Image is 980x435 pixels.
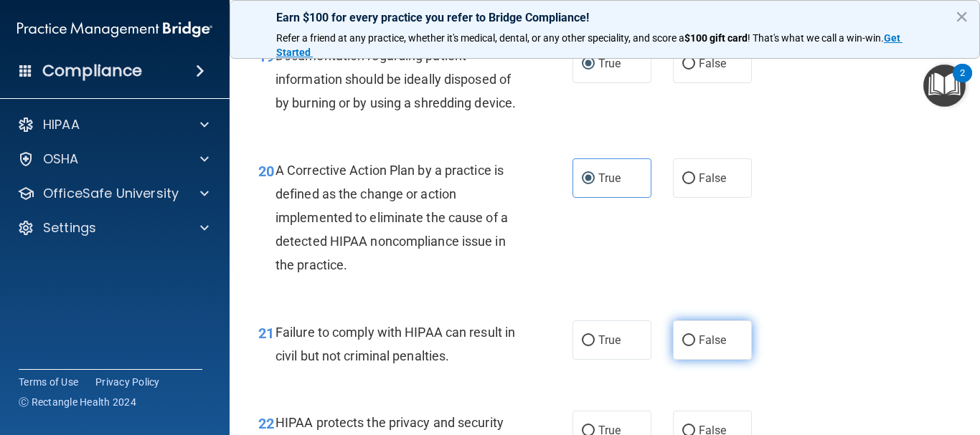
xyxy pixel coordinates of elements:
span: 21 [258,325,274,342]
a: Get Started [276,32,903,58]
input: True [582,59,595,70]
a: Terms of Use [19,375,78,389]
span: Refer a friend at any practice, whether it's medical, dental, or any other speciality, and score a [276,32,684,44]
input: False [682,59,695,70]
a: Privacy Policy [95,375,160,389]
span: True [598,333,621,347]
h4: Compliance [42,61,142,81]
input: False [682,173,695,184]
button: Close [955,5,969,28]
span: ! That's what we call a win-win. [748,32,884,44]
span: False [699,57,727,70]
button: Open Resource Center, 2 new notifications [923,64,966,107]
input: True [582,335,595,346]
span: 20 [258,163,274,180]
span: Failure to comply with HIPAA can result in civil but not criminal penalties. [275,325,515,363]
span: True [598,57,621,70]
div: 2 [960,73,965,92]
p: HIPAA [43,116,80,133]
a: OSHA [17,150,209,168]
span: False [699,171,727,185]
a: Settings [17,219,209,236]
a: OfficeSafe University [17,185,209,202]
strong: $100 gift card [684,32,748,44]
span: True [598,171,621,185]
a: HIPAA [17,116,209,133]
span: False [699,333,727,347]
img: PMB logo [17,15,212,44]
span: Ⓒ Rectangle Health 2024 [19,395,136,409]
p: OSHA [43,150,79,168]
p: Settings [43,219,96,236]
input: True [582,173,595,184]
span: A Corrective Action Plan by a practice is defined as the change or action implemented to eliminat... [275,163,508,273]
p: Earn $100 for every practice you refer to Bridge Compliance! [276,11,933,24]
span: 19 [258,48,274,65]
input: False [682,335,695,346]
span: Documentation regarding patient information should be ideally disposed of by burning or by using ... [275,48,516,110]
span: 22 [258,415,274,432]
p: OfficeSafe University [43,185,179,202]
